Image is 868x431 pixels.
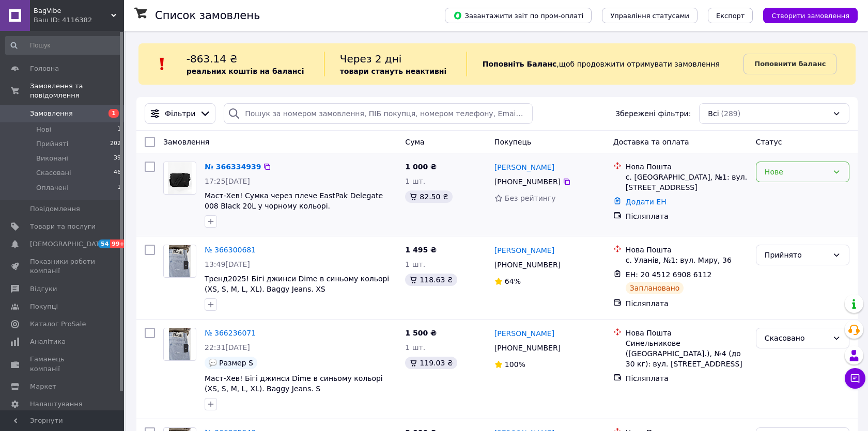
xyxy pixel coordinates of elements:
[505,277,521,285] span: 64%
[205,163,261,171] a: № 366334939
[155,9,260,22] h1: Список замовлень
[163,138,209,146] span: Замовлення
[492,341,563,355] div: [PHONE_NUMBER]
[205,275,389,293] a: Тренд2025! Бігі джинси Dime в синьому кольорі (XS, S, M, L, XL). Baggy Jeans. XS
[626,255,748,265] div: с. Уланів, №1: вул. Миру, 36
[445,8,592,23] button: Завантажити звіт по пром-оплаті
[187,53,238,65] span: -863.14 ₴
[613,138,689,146] span: Доставка та оплата
[209,359,217,367] img: :speech_balloon:
[602,8,698,23] button: Управління статусами
[405,357,457,369] div: 119.03 ₴
[765,249,828,261] div: Прийнято
[340,53,402,65] span: Через 2 дні
[187,67,304,75] b: реальних коштів на балансі
[405,190,452,203] div: 82.50 ₴
[34,15,124,25] div: Ваш ID: 4116382
[494,245,554,256] a: [PERSON_NAME]
[30,64,59,73] span: Головна
[453,11,583,20] span: Завантажити звіт по пром-оплаті
[626,162,748,172] div: Нова Пошта
[30,82,124,100] span: Замовлення та повідомлення
[626,198,667,206] a: Додати ЕН
[169,328,190,360] img: Фото товару
[505,194,556,202] span: Без рейтингу
[405,274,457,286] div: 118.63 ₴
[169,245,190,277] img: Фото товару
[492,174,563,189] div: [PHONE_NUMBER]
[36,154,68,163] span: Виконані
[494,138,531,146] span: Покупець
[505,360,525,369] span: 100%
[154,56,170,72] img: :exclamation:
[626,328,748,338] div: Нова Пошта
[492,258,563,272] div: [PHONE_NUMBER]
[721,109,741,118] span: (289)
[109,109,119,118] span: 1
[754,60,826,68] b: Поповнити баланс
[36,168,71,178] span: Скасовані
[763,8,858,23] button: Створити замовлення
[205,329,256,337] a: № 366236071
[756,138,782,146] span: Статус
[753,11,858,19] a: Створити замовлення
[30,400,83,409] span: Налаштування
[626,298,748,309] div: Післяплата
[626,373,748,384] div: Післяплата
[98,240,110,248] span: 54
[610,12,689,20] span: Управління статусами
[708,8,753,23] button: Експорт
[30,109,73,118] span: Замовлення
[615,108,691,119] span: Збережені фільтри:
[114,154,121,163] span: 39
[494,162,554,172] a: [PERSON_NAME]
[30,204,80,214] span: Повідомлення
[340,67,447,75] b: товари стануть неактивні
[205,191,383,210] a: Маст-Хев! Сумка через плече EastPak Delegate 008 Black 20L у чорному кольорі.
[626,172,748,193] div: с. [GEOGRAPHIC_DATA], №1: вул. [STREET_ADDRESS]
[110,240,127,248] span: 99+
[205,177,250,185] span: 17:25[DATE]
[405,343,425,352] span: 1 шт.
[716,12,745,20] span: Експорт
[30,257,96,276] span: Показники роботи компанії
[224,103,532,124] input: Пошук за номером замовлення, ПІБ покупця, номером телефону, Email, номером накладної
[205,246,256,254] a: № 366300681
[30,222,96,231] span: Товари та послуги
[626,270,712,279] span: ЕН: 20 4512 6908 6112
[114,168,121,178] span: 46
[845,368,865,389] button: Чат з покупцем
[30,240,106,249] span: [DEMOGRAPHIC_DATA]
[117,183,121,193] span: 1
[163,162,196,195] a: Фото товару
[205,374,383,393] a: Маст-Хев! Бігі джинси Dime в синьому кольорі (XS, S, M, L, XL). Baggy Jeans. S
[765,166,828,178] div: Нове
[405,163,437,171] span: 1 000 ₴
[34,6,111,15] span: BagVibe
[405,138,424,146] span: Cума
[765,332,828,344] div: Скасовано
[30,355,96,373] span: Гаманець компанії
[405,260,425,268] span: 1 шт.
[165,108,195,119] span: Фільтри
[163,328,196,361] a: Фото товару
[771,12,849,20] span: Створити замовлення
[30,302,58,311] span: Покупці
[708,108,719,119] span: Всі
[168,162,192,194] img: Фото товару
[626,282,684,294] div: Заплановано
[5,36,122,55] input: Пошук
[30,337,66,346] span: Аналітика
[117,125,121,134] span: 1
[467,52,744,76] div: , щоб продовжити отримувати замовлення
[405,246,437,254] span: 1 495 ₴
[36,139,68,149] span: Прийняті
[494,328,554,339] a: [PERSON_NAME]
[405,329,437,337] span: 1 500 ₴
[626,245,748,255] div: Нова Пошта
[36,183,69,193] span: Оплачені
[743,54,836,74] a: Поповнити баланс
